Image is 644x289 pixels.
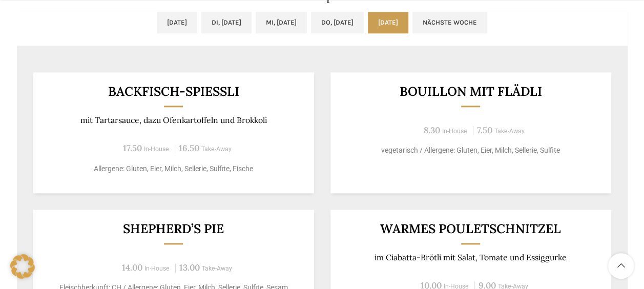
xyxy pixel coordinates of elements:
p: Allergene: Gluten, Eier, Milch, Sellerie, Sulfite, Fische [46,163,301,174]
a: Do, [DATE] [311,12,364,33]
span: 7.50 [477,125,492,136]
p: im Ciabatta-Brötli mit Salat, Tomate und Essiggurke [343,253,598,262]
h3: Warmes Pouletschnitzel [343,222,598,235]
span: In-House [442,128,467,135]
span: Take-Away [202,265,232,272]
span: Take-Away [494,128,525,135]
span: 17.50 [123,142,142,154]
a: Mi, [DATE] [256,12,307,33]
p: vegetarisch / Allergene: Gluten, Eier, Milch, Sellerie, Sulfite [343,145,598,156]
span: 16.50 [179,142,199,154]
h3: Backfisch-Spiessli [46,85,301,98]
p: mit Tartarsauce, dazu Ofenkartoffeln und Brokkoli [46,115,301,125]
span: In-House [144,265,170,272]
span: Take-Away [201,146,232,153]
a: [DATE] [157,12,197,33]
span: 13.00 [179,262,200,273]
span: 8.30 [424,125,440,136]
h3: Bouillon mit Flädli [343,85,598,98]
a: Scroll to top button [608,253,634,279]
span: In-House [144,146,169,153]
span: 14.00 [122,262,142,273]
a: Nächste Woche [412,12,487,33]
a: [DATE] [368,12,408,33]
a: Di, [DATE] [201,12,252,33]
h3: Shepherd’s Pie [46,222,301,235]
